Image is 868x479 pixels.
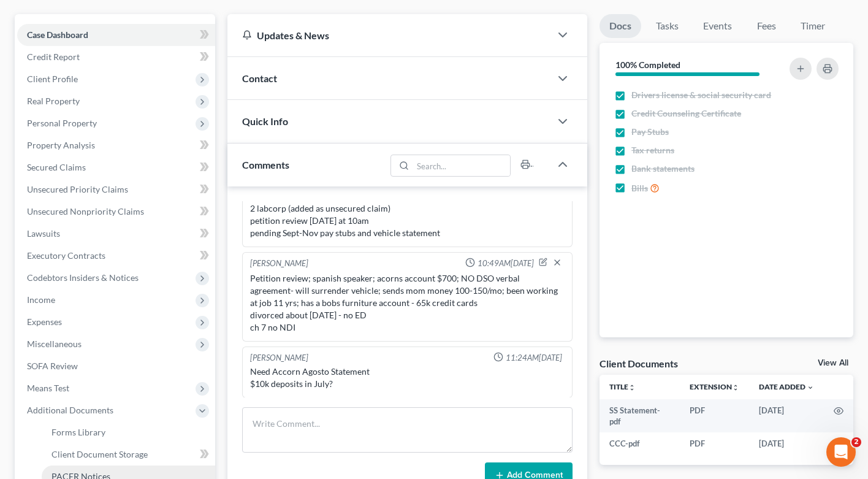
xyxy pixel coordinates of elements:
span: Property Analysis [27,140,95,150]
span: Unsecured Nonpriority Claims [27,206,144,217]
a: Extensionunfold_more [690,382,739,391]
div: Need Accorn Agosto Statement $10k deposits in July? [250,366,565,390]
strong: 100% Completed [615,59,680,70]
a: Credit Report [17,46,215,68]
div: [PERSON_NAME] [250,352,308,364]
span: Income [27,294,55,305]
a: SOFA Review [17,355,215,377]
span: 2 [851,437,861,447]
a: Property Analysis [17,134,215,156]
a: Docs [600,14,641,38]
span: Credit Counseling Certificate [631,107,741,120]
i: unfold_more [732,384,739,391]
a: Date Added expand_more [759,382,814,391]
a: Unsecured Nonpriority Claims [17,201,215,223]
td: SS Statement-pdf [600,399,680,433]
div: Updates & News [242,29,536,42]
span: Tax returns [631,144,674,156]
span: Real Property [27,96,80,106]
td: PDF [680,432,749,454]
a: Titleunfold_more [609,382,636,391]
td: [DATE] [749,399,824,433]
a: Unsecured Priority Claims [17,178,215,201]
span: 10:49AM[DATE] [478,258,534,269]
td: [DATE] [749,432,824,454]
span: Bank statements [631,163,695,175]
span: Secured Claims [27,162,86,172]
span: Expenses [27,316,62,327]
span: Credit Report [27,52,80,62]
span: Contact [242,72,277,84]
span: Miscellaneous [27,339,82,349]
i: expand_more [807,384,814,391]
span: Quick Info [242,115,288,127]
span: Means Test [27,383,69,393]
span: SOFA Review [27,361,78,371]
span: 11:24AM[DATE] [506,352,562,364]
span: Lawsuits [27,228,60,239]
span: Executory Contracts [27,250,105,261]
a: Tasks [646,14,688,38]
a: Secured Claims [17,156,215,178]
a: Case Dashboard [17,24,215,46]
i: unfold_more [628,384,636,391]
div: Petition review; spanish speaker; acorns account $700; NO DSO verbal agreement- will surrender ve... [250,272,565,334]
div: Paid $2000 to son in [US_STATE] for vehicle purchase. from bonus from work. pays child support, n... [250,178,565,239]
span: Additional Documents [27,405,113,415]
span: Personal Property [27,118,97,128]
a: Client Document Storage [42,443,215,466]
a: Forms Library [42,421,215,443]
span: Client Document Storage [51,449,148,459]
a: View All [818,359,848,367]
div: Client Documents [600,357,678,370]
span: Comments [242,159,289,171]
a: Events [693,14,742,38]
span: Codebtors Insiders & Notices [27,272,139,283]
span: Bills [631,182,648,194]
td: CCC-pdf [600,432,680,454]
span: Drivers license & social security card [631,89,771,101]
span: Unsecured Priority Claims [27,184,128,194]
td: PDF [680,399,749,433]
span: Client Profile [27,74,78,84]
input: Search... [413,155,511,176]
a: Fees [747,14,786,38]
a: Lawsuits [17,223,215,245]
a: Executory Contracts [17,245,215,267]
span: Pay Stubs [631,126,669,138]
div: [PERSON_NAME] [250,258,308,270]
iframe: Intercom live chat [826,437,856,467]
span: Forms Library [51,427,105,437]
span: Case Dashboard [27,29,88,40]
a: Timer [791,14,835,38]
